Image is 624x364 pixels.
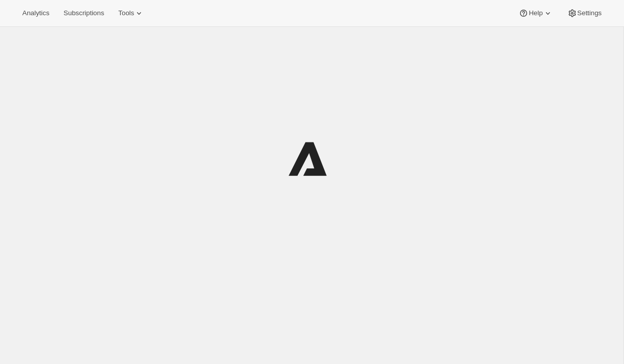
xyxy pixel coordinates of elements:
span: Subscriptions [63,9,104,17]
button: Analytics [16,6,55,20]
span: Help [529,9,542,17]
span: Tools [118,9,134,17]
button: Help [512,6,559,20]
span: Settings [577,9,602,17]
span: Analytics [22,9,49,17]
button: Tools [112,6,150,20]
button: Settings [561,6,608,20]
button: Subscriptions [57,6,110,20]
